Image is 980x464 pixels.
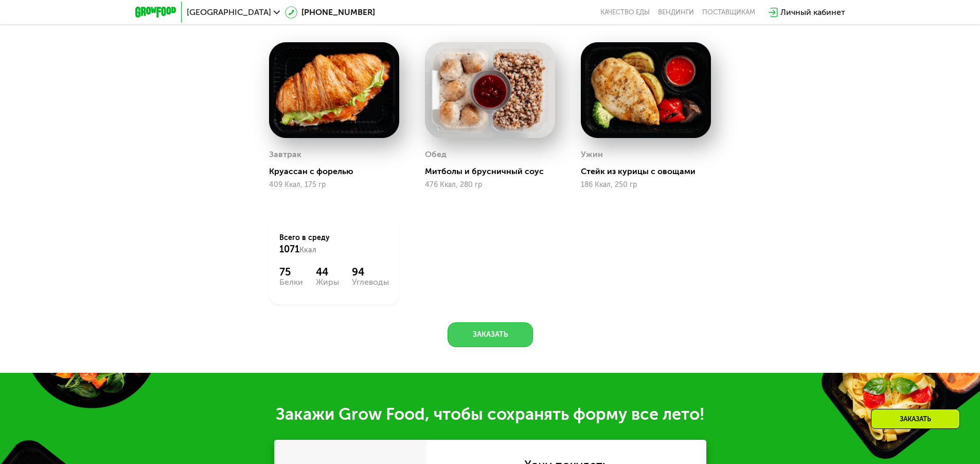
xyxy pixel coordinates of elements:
a: Качество еды [600,8,650,16]
div: Личный кабинет [780,6,845,19]
span: [GEOGRAPHIC_DATA] [187,8,271,16]
div: 94 [352,266,389,278]
div: поставщикам [702,8,755,16]
a: [PHONE_NUMBER] [285,6,375,19]
div: Всего в среду [279,233,389,255]
span: 1071 [279,244,299,255]
div: Белки [279,278,303,286]
button: Заказать [448,322,533,347]
div: Круассан с форелью [269,166,407,177]
div: 476 Ккал, 280 гр [425,181,555,189]
div: Ужин [581,147,603,162]
div: Завтрак [269,147,301,162]
div: Обед [425,147,447,162]
div: 75 [279,266,303,278]
div: 409 Ккал, 175 гр [269,181,399,189]
a: Вендинги [658,8,694,16]
div: Жиры [316,278,339,286]
div: Стейк из курицы с овощами [581,166,719,177]
div: 186 Ккал, 250 гр [581,181,711,189]
div: Митболы и брусничный соус [425,166,563,177]
div: Углеводы [352,278,389,286]
div: 44 [316,266,339,278]
span: Ккал [299,246,316,254]
div: Заказать [871,409,960,429]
